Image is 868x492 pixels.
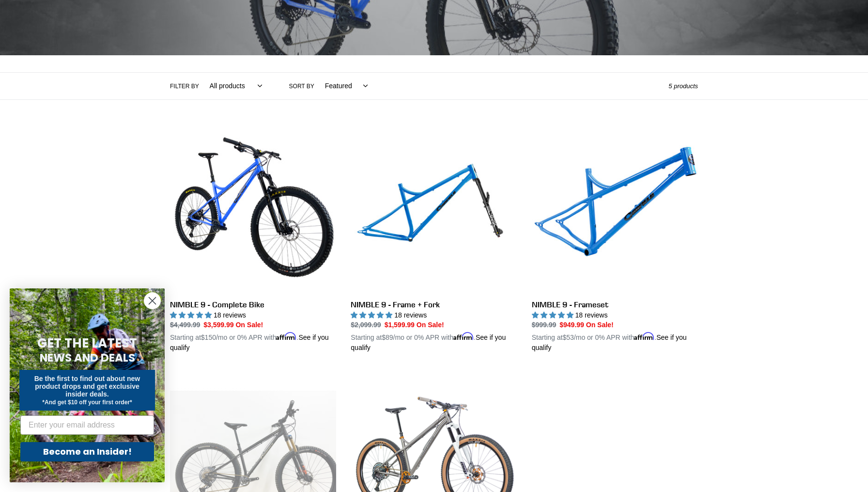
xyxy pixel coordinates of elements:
label: Sort by [289,82,314,91]
input: Enter your email address [20,415,154,435]
span: *And get $10 off your first order* [42,399,132,406]
button: Close dialog [144,292,161,309]
button: Become an Insider! [20,442,154,461]
span: Be the first to find out about new product drops and get exclusive insider deals. [34,375,140,398]
span: NEWS AND DEALS [40,350,135,365]
span: GET THE LATEST [37,334,137,352]
span: 5 products [668,82,698,90]
label: Filter by [170,82,199,91]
